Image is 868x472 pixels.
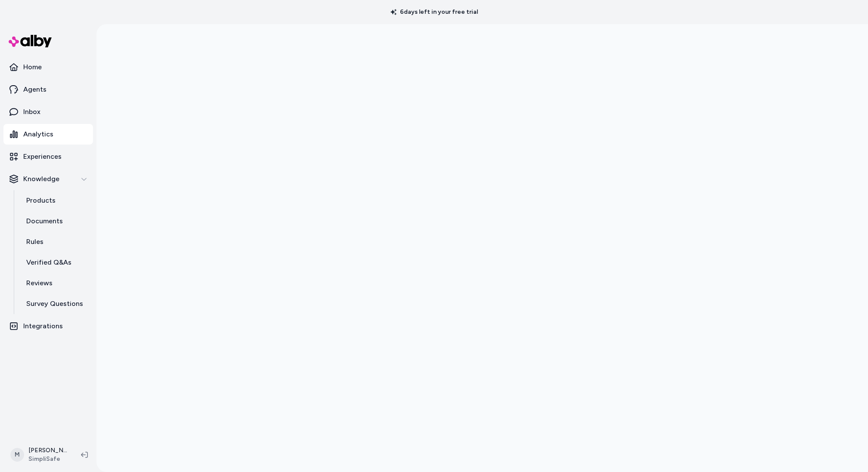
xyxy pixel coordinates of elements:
[3,316,93,336] a: Integrations
[26,216,63,226] p: Documents
[3,79,93,100] a: Agents
[23,129,53,139] p: Analytics
[23,62,42,72] p: Home
[26,195,56,206] p: Products
[18,211,93,231] a: Documents
[385,8,483,16] p: 6 days left in your free trial
[3,57,93,77] a: Home
[10,448,24,462] span: M
[28,446,67,455] p: [PERSON_NAME]
[23,84,46,95] p: Agents
[9,35,52,47] img: alby Logo
[18,231,93,252] a: Rules
[18,273,93,293] a: Reviews
[23,151,62,162] p: Experiences
[23,174,59,184] p: Knowledge
[28,455,67,463] span: SimpliSafe
[3,102,93,122] a: Inbox
[26,237,43,247] p: Rules
[5,441,74,469] button: M[PERSON_NAME]SimpliSafe
[26,257,71,268] p: Verified Q&As
[18,252,93,273] a: Verified Q&As
[26,299,83,309] p: Survey Questions
[18,190,93,211] a: Products
[23,321,63,331] p: Integrations
[3,169,93,189] button: Knowledge
[3,146,93,167] a: Experiences
[3,124,93,145] a: Analytics
[26,278,53,288] p: Reviews
[23,107,40,117] p: Inbox
[18,293,93,314] a: Survey Questions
